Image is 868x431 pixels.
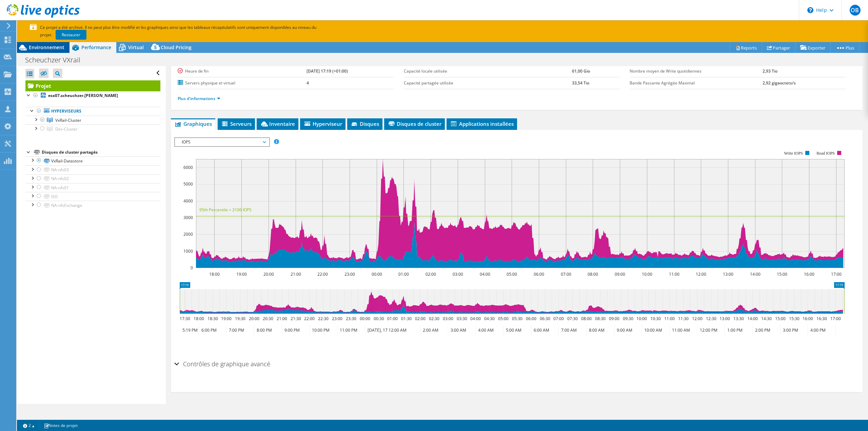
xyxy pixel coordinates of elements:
[221,316,232,321] text: 19:00
[784,151,803,156] text: Write IOPS
[42,148,160,156] div: Disques de cluster partagés
[850,5,861,16] span: OB
[723,271,733,277] text: 13:00
[623,316,633,321] text: 09:30
[747,316,758,321] text: 14:00
[178,96,220,101] a: Plus d'informations
[346,316,356,321] text: 23:30
[25,116,160,124] a: VxRail-Cluster
[831,271,842,277] text: 17:00
[534,271,544,277] text: 06:00
[817,151,835,156] text: Read IOPS
[443,316,453,321] text: 03:00
[25,80,160,91] a: Projet
[304,316,315,321] text: 22:00
[25,201,160,210] a: NA-nfsExchange
[630,68,762,75] label: Nombre moyen de Write quotidiennes
[763,80,796,86] b: 2,92 gigaoctets/s
[307,80,309,86] b: 4
[209,271,220,277] text: 18:00
[25,156,160,165] a: VxRail-Datastore
[372,271,382,277] text: 00:00
[615,271,625,277] text: 09:00
[669,271,679,277] text: 11:00
[208,316,218,321] text: 18:30
[25,107,160,116] a: Hyperviseurs
[194,316,204,321] text: 18:00
[664,316,675,321] text: 11:00
[795,42,831,53] a: Exporter
[450,120,514,127] span: Applications installées
[55,126,78,132] span: Dev-Cluster
[303,120,342,127] span: Hyperviseur
[804,271,814,277] text: 16:00
[277,316,287,321] text: 21:00
[48,93,118,98] b: esx07.scheuchzer.[PERSON_NAME]
[235,316,245,321] text: 19:30
[344,271,355,277] text: 23:00
[426,271,436,277] text: 02:00
[636,316,647,321] text: 10:00
[453,271,463,277] text: 03:00
[512,316,522,321] text: 05:30
[572,80,589,86] b: 33,54 Tio
[374,316,384,321] text: 00:30
[553,316,564,321] text: 07:00
[39,421,82,430] a: Notes de projet
[830,42,860,53] a: Plus
[429,316,439,321] text: 02:30
[29,44,64,51] span: Environnement
[25,183,160,192] a: NA-nfs01
[291,316,301,321] text: 21:30
[398,271,409,277] text: 01:00
[178,138,265,146] span: IOPS
[128,44,144,51] span: Virtual
[807,7,813,13] svg: \n
[777,271,787,277] text: 15:00
[750,271,761,277] text: 14:00
[263,271,274,277] text: 20:00
[803,316,813,321] text: 16:00
[388,120,441,127] span: Disques de cluster
[318,316,329,321] text: 22:30
[178,68,306,75] label: Heure de fin
[733,316,744,321] text: 13:30
[178,80,306,86] label: Servers physique et virtuel
[830,316,841,321] text: 17:00
[174,120,212,127] span: Graphiques
[526,316,536,321] text: 06:00
[763,68,777,74] b: 2,93 Tio
[249,316,259,321] text: 20:00
[183,231,193,237] text: 2000
[307,68,348,74] b: [DATE] 17:19 (+01:00)
[404,68,572,75] label: Capacité locale utilisée
[332,316,342,321] text: 23:00
[317,271,328,277] text: 22:00
[360,316,370,321] text: 00:00
[18,421,39,430] a: 2
[25,165,160,174] a: NA-nfs03
[81,44,111,51] span: Performance
[161,44,192,51] span: Cloud Pricing
[480,271,490,277] text: 04:00
[199,207,252,213] text: 95th Percentile = 3106 IOPS
[291,271,301,277] text: 21:00
[630,80,762,86] label: Bande Passante Agrégée Maximal
[761,316,772,321] text: 14:30
[457,316,467,321] text: 03:30
[696,271,706,277] text: 12:00
[183,248,193,254] text: 1000
[221,120,252,127] span: Serveurs
[572,68,590,74] b: 61,00 Gio
[789,316,800,321] text: 15:30
[25,174,160,183] a: NA-nfs02
[561,271,571,277] text: 07:00
[650,316,661,321] text: 10:30
[588,271,598,277] text: 08:00
[609,316,619,321] text: 09:00
[540,316,550,321] text: 06:30
[719,316,730,321] text: 13:00
[25,124,160,133] a: Dev-Cluster
[642,271,652,277] text: 10:00
[816,316,827,321] text: 16:30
